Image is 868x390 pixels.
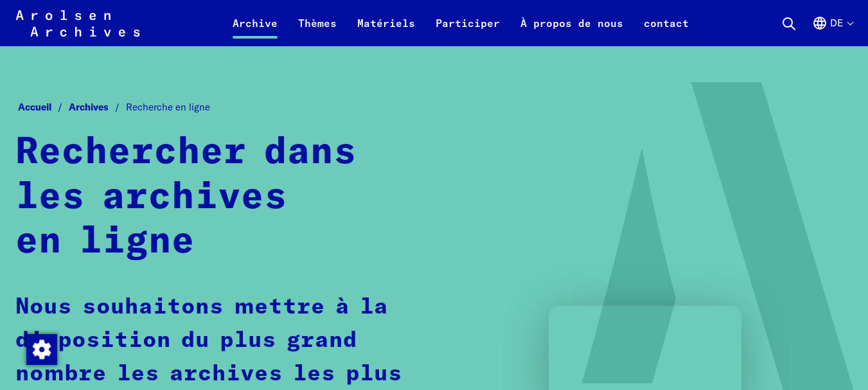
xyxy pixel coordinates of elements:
[633,15,699,46] a: contact
[357,17,415,30] font: Matériels
[510,15,633,46] a: À propos de nous
[233,17,278,30] font: Archive
[126,101,210,113] font: Recherche en ligne
[347,15,425,46] a: Matériels
[26,334,57,365] img: Modifier le consentement
[18,101,51,113] font: Accueil
[830,17,843,29] font: de
[15,98,853,117] nav: Fil d'Ariane
[812,15,853,46] button: Allemand, sélection de la langue
[18,101,69,113] a: Accueil
[425,15,510,46] a: Participer
[298,17,337,30] font: Thèmes
[288,15,347,46] a: Thèmes
[436,17,500,30] font: Participer
[222,15,288,46] a: Archive
[69,101,109,113] font: Archives
[222,8,699,39] nav: Primaire
[644,17,689,30] font: contact
[69,101,126,113] a: Archives
[15,134,357,260] font: Rechercher dans les archives en ligne
[520,17,623,30] font: À propos de nous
